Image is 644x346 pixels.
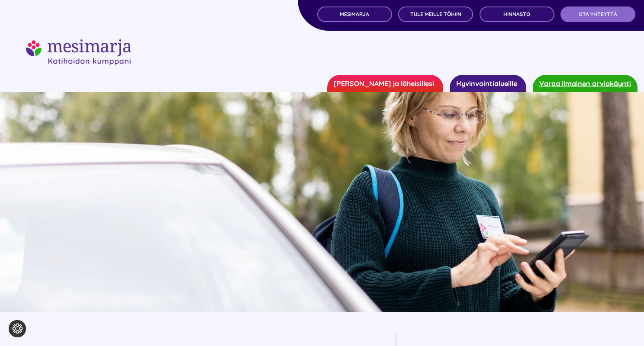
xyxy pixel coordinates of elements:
[327,75,443,92] a: [PERSON_NAME] ja läheisillesi
[533,75,638,92] a: Varaa ilmainen arviokäynti
[480,6,554,22] a: Hinnasto
[503,11,530,17] span: Hinnasto
[450,75,526,92] a: Hyvinvointialueille
[560,6,635,22] a: OTA YHTEYTTÄ
[398,6,473,22] a: TULE MEILLE TÖIHIN
[579,11,617,17] span: OTA YHTEYTTÄ
[410,11,461,17] span: TULE MEILLE TÖIHIN
[340,11,369,17] span: MESIMARJA
[26,38,131,49] a: mesimarjasi
[9,320,26,337] button: Evästeasetukset
[317,6,392,22] a: MESIMARJA
[26,39,131,65] img: mesimarjasi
